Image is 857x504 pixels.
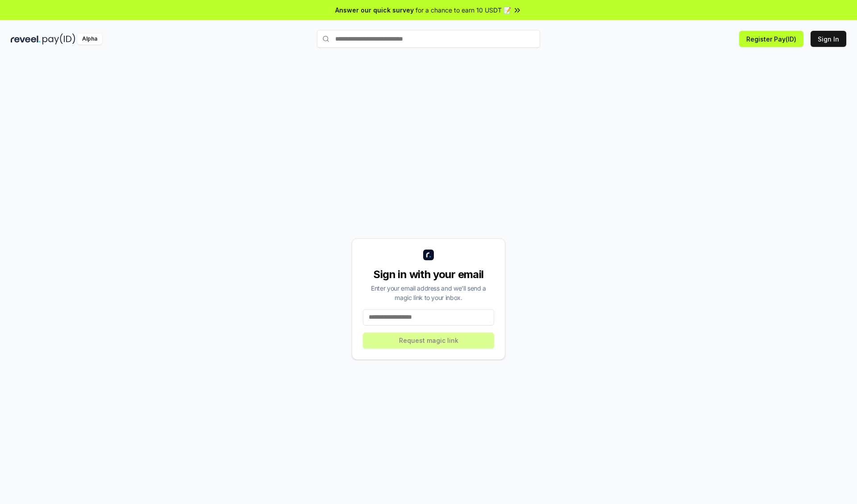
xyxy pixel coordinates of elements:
span: for a chance to earn 10 USDT 📝 [416,5,511,15]
button: Sign In [811,31,846,47]
span: Answer our quick survey [335,5,414,15]
img: reveel_dark [11,33,41,45]
div: Sign in with your email [363,267,494,282]
img: logo_small [423,250,434,260]
div: Enter your email address and we’ll send a magic link to your inbox. [363,283,494,302]
div: Alpha [77,33,102,45]
img: pay_id [42,33,75,45]
button: Register Pay(ID) [739,31,803,47]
